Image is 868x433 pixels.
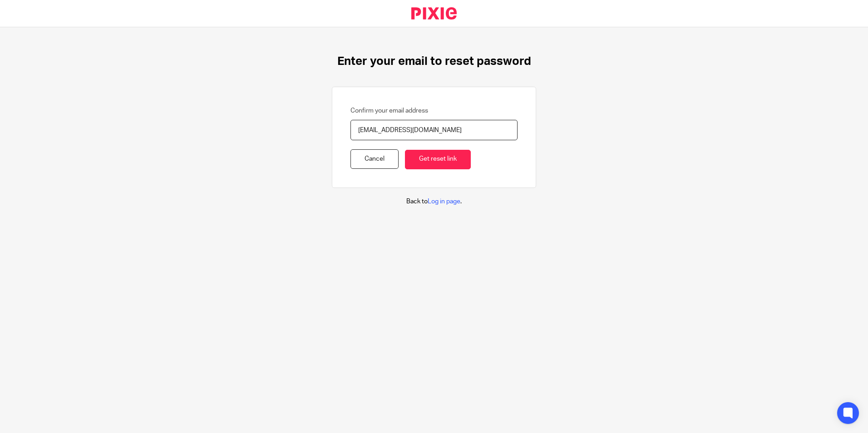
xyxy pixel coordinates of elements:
input: name@example.com [350,120,518,140]
label: Confirm your email address [350,106,428,115]
a: Cancel [350,149,399,169]
h1: Enter your email to reset password [337,54,531,69]
a: Log in page [428,198,460,205]
p: Back to . [406,197,462,206]
input: Get reset link [405,150,471,169]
